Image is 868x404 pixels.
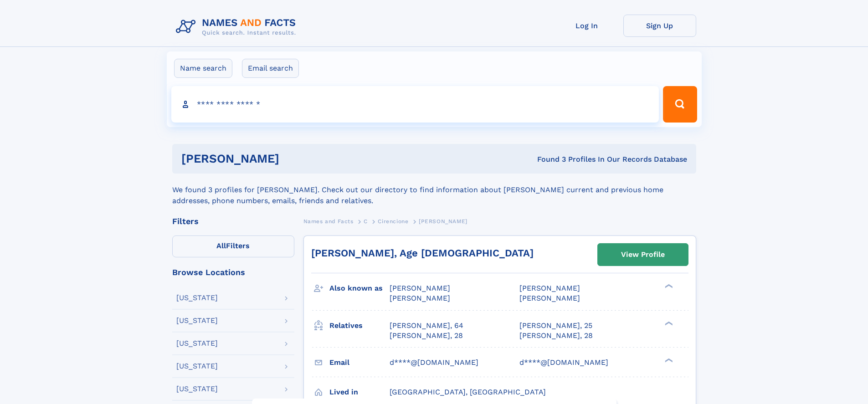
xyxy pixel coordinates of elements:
[390,321,463,331] a: [PERSON_NAME], 64
[172,268,294,276] div: Browse Locations
[176,363,218,370] div: [US_STATE]
[550,15,623,37] a: Log In
[378,218,408,225] span: Cirencione
[329,384,390,400] h3: Lived in
[174,59,232,78] label: Name search
[172,174,696,206] div: We found 3 profiles for [PERSON_NAME]. Check out our directory to find information about [PERSON_...
[176,385,218,393] div: [US_STATE]
[519,284,580,292] span: [PERSON_NAME]
[216,241,226,250] span: All
[172,217,294,225] div: Filters
[311,247,534,259] a: [PERSON_NAME], Age [DEMOGRAPHIC_DATA]
[303,215,354,227] a: Names and Facts
[176,294,218,302] div: [US_STATE]
[390,388,546,396] span: [GEOGRAPHIC_DATA], [GEOGRAPHIC_DATA]
[172,15,303,39] img: Logo Names and Facts
[621,244,665,265] div: View Profile
[329,281,390,296] h3: Also known as
[390,284,450,292] span: [PERSON_NAME]
[329,318,390,333] h3: Relatives
[663,283,673,289] div: ❯
[663,357,673,363] div: ❯
[519,321,592,331] a: [PERSON_NAME], 25
[519,331,593,341] a: [PERSON_NAME], 28
[364,215,368,227] a: C
[242,59,299,78] label: Email search
[176,317,218,324] div: [US_STATE]
[419,218,467,225] span: [PERSON_NAME]
[364,218,368,225] span: C
[181,153,408,164] h1: [PERSON_NAME]
[623,15,696,37] a: Sign Up
[663,86,697,123] button: Search Button
[329,355,390,370] h3: Email
[390,331,463,341] a: [PERSON_NAME], 28
[172,235,294,257] label: Filters
[378,215,408,227] a: Cirencione
[171,86,659,123] input: search input
[519,294,580,302] span: [PERSON_NAME]
[390,294,450,302] span: [PERSON_NAME]
[176,340,218,347] div: [US_STATE]
[663,320,673,326] div: ❯
[408,154,687,164] div: Found 3 Profiles In Our Records Database
[598,244,688,266] a: View Profile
